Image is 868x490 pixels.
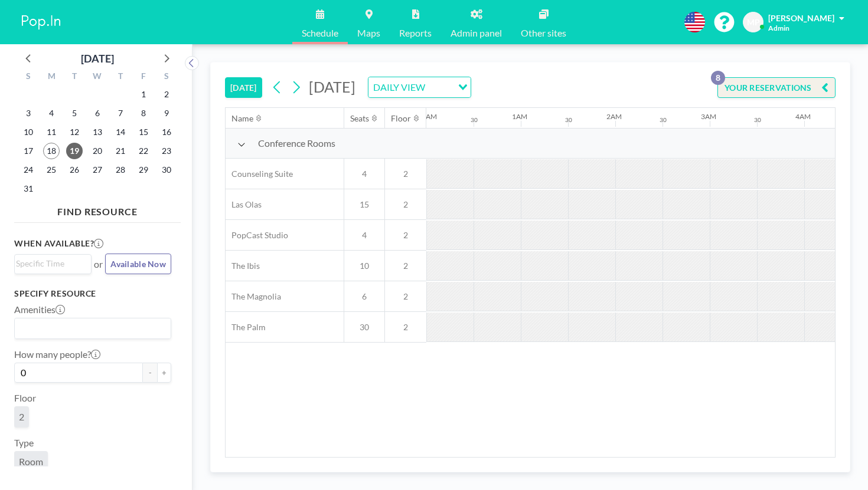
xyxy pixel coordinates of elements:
span: Sunday, August 3, 2025 [20,105,37,121]
div: Seats [350,113,369,124]
button: Available Now [105,254,171,274]
div: 30 [754,116,761,124]
span: Friday, August 1, 2025 [135,86,152,103]
span: Monday, August 25, 2025 [43,162,60,178]
button: YOUR RESERVATIONS8 [717,77,836,98]
input: Search for option [16,257,84,270]
span: Saturday, August 9, 2025 [158,105,175,121]
span: Las Olas [226,199,262,210]
span: 2 [385,322,426,333]
span: Tuesday, August 12, 2025 [66,124,83,140]
span: [DATE] [309,78,355,96]
img: organization-logo [19,11,64,34]
span: Wednesday, August 27, 2025 [89,162,106,178]
div: [DATE] [81,50,114,67]
span: 2 [385,291,426,302]
span: Friday, August 22, 2025 [135,143,152,159]
button: [DATE] [225,77,262,98]
span: Friday, August 8, 2025 [135,105,152,121]
span: [PERSON_NAME] [768,13,834,23]
label: Amenities [14,304,65,315]
div: T [109,70,132,85]
span: 4 [344,169,384,179]
span: 2 [19,411,24,423]
div: Search for option [15,255,91,272]
div: 2AM [606,112,622,121]
span: MP [747,17,760,28]
div: 30 [565,116,572,124]
div: Search for option [15,318,171,338]
span: Wednesday, August 13, 2025 [89,124,106,140]
span: 2 [385,199,426,210]
div: Search for option [368,77,471,97]
span: Maps [357,28,380,38]
span: Room [19,456,43,468]
span: Thursday, August 21, 2025 [112,143,129,159]
div: 12AM [417,112,437,121]
span: Monday, August 11, 2025 [43,124,60,140]
div: 1AM [512,112,527,121]
div: S [155,70,178,85]
span: Tuesday, August 5, 2025 [66,105,83,121]
div: 30 [660,116,667,124]
span: Thursday, August 28, 2025 [112,162,129,178]
p: 8 [711,71,725,85]
span: Thursday, August 7, 2025 [112,105,129,121]
span: Tuesday, August 19, 2025 [66,143,83,159]
div: T [63,70,86,85]
button: + [157,363,171,383]
button: - [143,363,157,383]
span: 2 [385,261,426,271]
div: Floor [391,113,411,124]
h4: FIND RESOURCE [14,201,181,218]
span: Monday, August 18, 2025 [43,143,60,159]
span: PopCast Studio [226,230,288,241]
span: Saturday, August 23, 2025 [158,143,175,159]
span: 15 [344,199,384,210]
span: Sunday, August 17, 2025 [20,143,37,159]
span: Friday, August 15, 2025 [135,124,152,140]
span: Schedule [302,28,338,38]
span: Sunday, August 10, 2025 [20,124,37,140]
span: Admin [768,24,789,32]
span: or [94,258,103,270]
span: Reports [399,28,432,38]
span: 30 [344,322,384,333]
label: How many people? [14,348,100,360]
span: Saturday, August 2, 2025 [158,86,175,103]
span: DAILY VIEW [371,80,428,95]
span: 6 [344,291,384,302]
div: Name [231,113,253,124]
span: The Magnolia [226,291,281,302]
span: Friday, August 29, 2025 [135,162,152,178]
span: Sunday, August 31, 2025 [20,180,37,197]
span: Sunday, August 24, 2025 [20,162,37,178]
span: The Ibis [226,261,260,271]
span: Admin panel [451,28,502,38]
div: 30 [471,116,478,124]
h3: Specify resource [14,288,171,299]
span: Saturday, August 30, 2025 [158,162,175,178]
div: F [132,70,155,85]
span: The Palm [226,322,266,333]
span: Other sites [521,28,566,38]
span: 2 [385,169,426,179]
span: Conference Rooms [258,137,335,149]
div: M [40,70,63,85]
label: Type [14,437,34,449]
span: Available Now [110,259,166,269]
div: 3AM [701,112,716,121]
span: Monday, August 4, 2025 [43,105,60,121]
span: Counseling Suite [226,169,293,179]
span: 2 [385,230,426,241]
span: 4 [344,230,384,241]
span: Thursday, August 14, 2025 [112,124,129,140]
input: Search for option [429,80,451,95]
span: Saturday, August 16, 2025 [158,124,175,140]
span: Tuesday, August 26, 2025 [66,162,83,178]
div: W [86,70,109,85]
div: 4AM [795,112,811,121]
span: Wednesday, August 20, 2025 [89,143,106,159]
div: S [17,70,40,85]
span: Wednesday, August 6, 2025 [89,105,106,121]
